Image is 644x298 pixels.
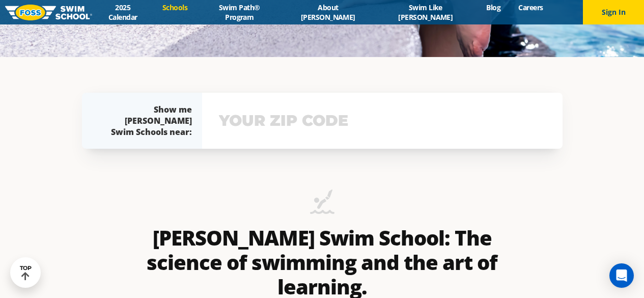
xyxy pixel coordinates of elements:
[310,189,334,221] img: icon-swimming-diving-2.png
[92,3,154,22] a: 2025 Calendar
[5,5,92,20] img: FOSS Swim School Logo
[20,265,32,281] div: TOP
[102,104,192,138] div: Show me [PERSON_NAME] Swim Schools near:
[197,3,283,22] a: Swim Path® Program
[510,3,552,12] a: Careers
[609,263,634,288] div: Open Intercom Messenger
[154,3,197,12] a: Schools
[283,3,374,22] a: About [PERSON_NAME]
[374,3,478,22] a: Swim Like [PERSON_NAME]
[478,3,510,12] a: Blog
[216,106,548,136] input: YOUR ZIP CODE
